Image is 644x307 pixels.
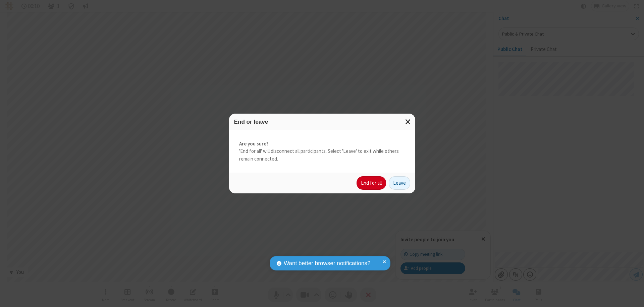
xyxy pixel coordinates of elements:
strong: Are you sure? [239,140,405,148]
span: Want better browser notifications? [284,259,370,268]
button: Leave [389,176,410,190]
button: Close modal [401,114,415,130]
h3: End or leave [234,119,410,125]
div: 'End for all' will disconnect all participants. Select 'Leave' to exit while others remain connec... [229,130,415,173]
button: End for all [357,176,386,190]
